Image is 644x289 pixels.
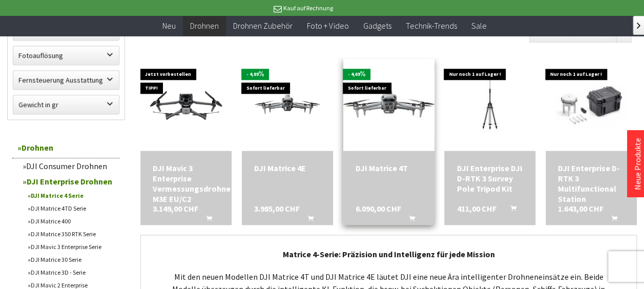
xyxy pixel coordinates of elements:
span: Matrice 4-Serie: Präzision und Intelligenz für jede Mission [283,249,495,259]
span: 3.149,00 CHF [153,203,198,214]
a: DJI Mavic 3 Enterprise Vermessungsdrohne M3E EU/C2 3.149,00 CHF In den Warenkorb [153,163,219,204]
div: DJI Matrice 4E [254,163,321,173]
label: Fernsteuerung Ausstattung [13,71,119,89]
button: In den Warenkorb [599,214,624,227]
a: DJI Mavic 3 Enterprise Serie [23,240,120,253]
img: DJI Enterprise DJI D-RTK 3 Survey Pole Tripod Kit [444,70,535,138]
a: DJI Matrice 4E 3.985,00 CHF In den Warenkorb [254,163,321,173]
button: In den Warenkorb [497,203,522,217]
div: DJI Mavic 3 Enterprise Vermessungsdrohne M3E EU/C2 [153,163,219,204]
label: Gewicht in gr [13,95,119,114]
span: 6.090,00 CHF [356,203,401,214]
button: In den Warenkorb [397,214,421,227]
a: Neue Produkte [632,138,642,190]
a: DJI Enterprise Drohnen [17,174,120,189]
span:  [637,23,640,29]
a: Sale [464,15,493,36]
div: DJI Enterprise D-RTK 3 Multifunctional Station [558,163,625,204]
img: DJI Enterprise D-RTK 3 Multifunctional Station [546,70,637,138]
button: In den Warenkorb [295,214,320,227]
label: Fotoauflösung [13,46,119,65]
a: Drohnen [183,15,226,36]
img: DJI Matrice 4T [325,69,452,140]
span: 1.643,00 CHF [558,203,604,214]
span: Sale [471,20,486,31]
img: DJI Matrice 4E [242,79,333,130]
img: DJI Mavic 3E [140,79,232,130]
span: Neu [162,20,176,31]
span: Foto + Video [307,20,348,31]
a: Foto + Video [300,15,356,36]
a: DJI Consumer Drohnen [17,158,120,174]
a: DJI Matrice 4T 6.090,00 CHF In den Warenkorb [356,163,422,173]
a: DJI Matrice 4 Serie [23,189,120,202]
span: Drohnen Zubehör [233,20,293,31]
a: DJI Matrice 350 RTK Serie [23,228,120,240]
div: DJI Matrice 4T [356,163,422,173]
span: 3.985,00 CHF [254,203,300,214]
div: DJI Enterprise DJI D-RTK 3 Survey Pole Tripod Kit [456,163,523,194]
a: DJI Enterprise DJI D-RTK 3 Survey Pole Tripod Kit 411,00 CHF In den Warenkorb [456,163,523,194]
span: 411,00 CHF [456,203,496,214]
a: Gadgets [356,15,398,36]
a: DJI Matrice 400 [23,215,120,228]
a: Technik-Trends [398,15,464,36]
a: Neu [155,15,183,36]
a: Drohnen Zubehör [226,15,300,36]
a: DJI Matrice 30 Serie [23,253,120,266]
a: DJI Enterprise D-RTK 3 Multifunctional Station 1.643,00 CHF In den Warenkorb [558,163,625,204]
a: DJI Matrice 3D - Serie [23,266,120,279]
span: Drohnen [190,20,219,31]
span: Gadgets [363,20,391,31]
a: Drohnen [12,137,120,158]
button: In den Warenkorb [194,214,218,227]
a: DJI Matrice 4TD Serie [23,202,120,215]
span: Technik-Trends [405,20,456,31]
